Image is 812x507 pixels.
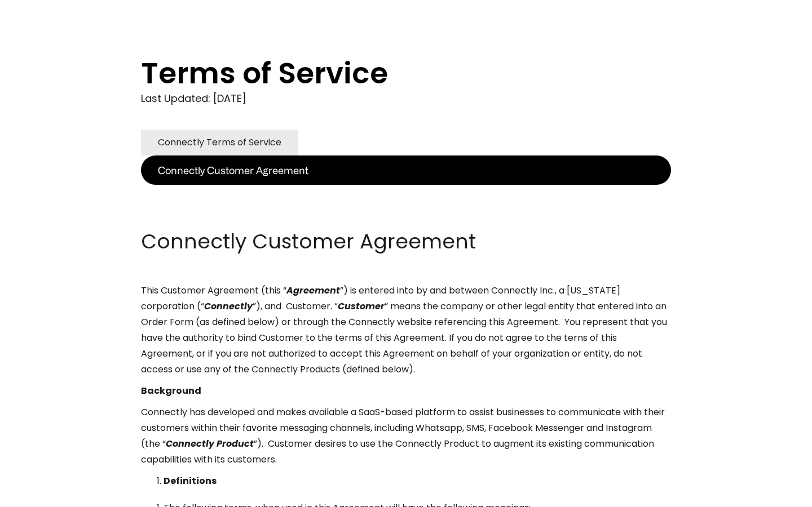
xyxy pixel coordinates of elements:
[204,300,253,313] em: Connectly
[141,404,671,468] p: Connectly has developed and makes available a SaaS-based platform to assist businesses to communi...
[141,90,671,107] div: Last Updated: [DATE]
[141,56,626,90] h1: Terms of Service
[141,384,201,397] strong: Background
[141,206,671,222] p: ‍
[164,474,217,487] strong: Definitions
[141,228,671,256] h2: Connectly Customer Agreement
[338,300,385,313] em: Customer
[23,487,68,503] ul: Language list
[11,486,68,503] aside: Language selected: English
[166,437,254,450] em: Connectly Product
[141,185,671,201] p: ‍
[286,284,340,297] em: Agreement
[158,162,308,178] div: Connectly Customer Agreement
[141,283,671,377] p: This Customer Agreement (this “ ”) is entered into by and between Connectly Inc., a [US_STATE] co...
[158,135,281,150] div: Connectly Terms of Service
